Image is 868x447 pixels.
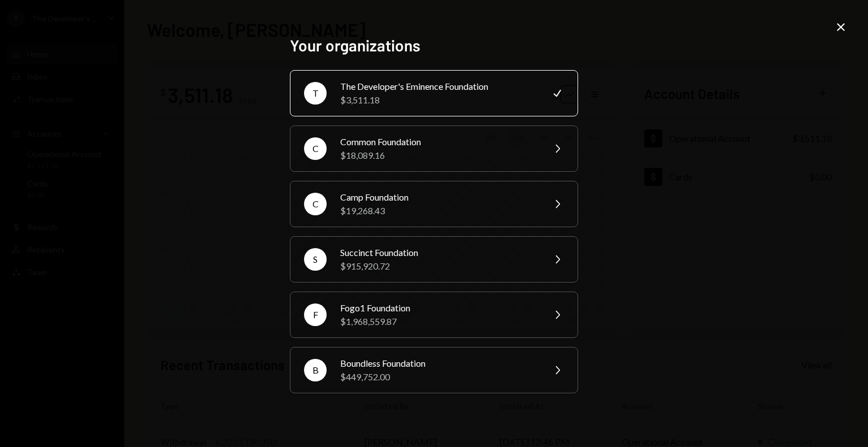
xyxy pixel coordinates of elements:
button: CCommon Foundation$18,089.16 [290,125,578,172]
div: S [304,248,327,271]
div: C [304,137,327,160]
div: $3,511.18 [340,93,537,107]
button: SSuccinct Foundation$915,920.72 [290,236,578,283]
div: $19,268.43 [340,204,537,218]
div: Boundless Foundation [340,357,537,370]
div: $1,968,559.87 [340,315,537,328]
div: $449,752.00 [340,370,537,384]
button: BBoundless Foundation$449,752.00 [290,347,578,393]
button: FFogo1 Foundation$1,968,559.87 [290,292,578,338]
button: TThe Developer's Eminence Foundation$3,511.18 [290,70,578,116]
div: Fogo1 Foundation [340,301,537,315]
div: C [304,193,327,215]
div: $915,920.72 [340,259,537,273]
div: $18,089.16 [340,149,537,162]
div: Succinct Foundation [340,246,537,259]
button: CCamp Foundation$19,268.43 [290,181,578,227]
div: T [304,82,327,105]
div: Common Foundation [340,135,537,149]
div: Camp Foundation [340,190,537,204]
div: F [304,303,327,326]
div: The Developer's Eminence Foundation [340,80,537,93]
div: B [304,359,327,381]
h2: Your organizations [290,34,578,57]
